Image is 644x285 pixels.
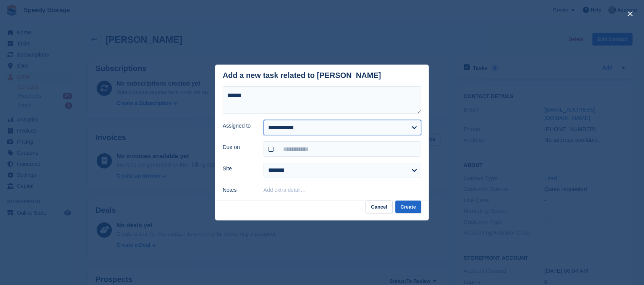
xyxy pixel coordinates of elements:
div: Add a new task related to [PERSON_NAME] [223,71,381,80]
label: Notes [223,186,254,194]
button: Add extra detail… [264,187,306,193]
button: Create [395,201,421,213]
label: Assigned to [223,122,254,130]
label: Site [223,165,254,173]
label: Due on [223,143,254,151]
button: Cancel [366,201,393,213]
button: close [624,8,636,20]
